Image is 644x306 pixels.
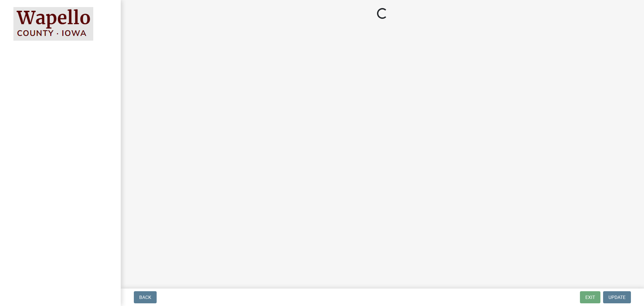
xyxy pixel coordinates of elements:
[139,295,151,300] span: Back
[13,7,93,41] img: Wapello County, Iowa
[134,291,157,303] button: Back
[603,291,631,303] button: Update
[608,295,626,300] span: Update
[580,291,600,303] button: Exit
